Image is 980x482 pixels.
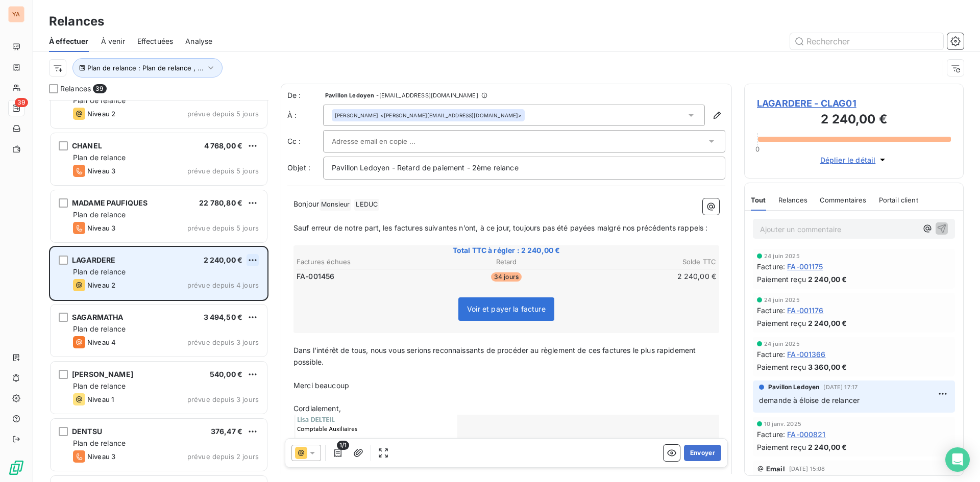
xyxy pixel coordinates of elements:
span: Effectuées [137,36,174,46]
span: Pavillon Ledoyen - Retard de paiement - 2ème relance [332,163,519,172]
span: LAGARDERE - CLAG01 [757,96,951,110]
span: MADAME PAUFIQUES [72,198,148,207]
span: prévue depuis 3 jours [187,338,259,346]
span: Portail client [879,196,918,204]
span: Plan de relance : Plan de relance , ... [87,64,204,72]
span: Dans l’intérêt de tous, nous vous serions reconnaissants de procéder au règlement de ces factures... [293,346,698,366]
span: 24 juin 2025 [764,297,800,303]
div: <[PERSON_NAME][EMAIL_ADDRESS][DOMAIN_NAME]> [335,112,522,119]
span: De : [287,90,323,100]
span: Niveau 4 [87,338,116,346]
button: Envoyer [684,445,721,461]
button: Plan de relance : Plan de relance , ... [72,58,223,78]
th: Solde TTC [577,257,717,267]
th: Retard [436,257,576,267]
span: À venir [101,36,125,46]
span: Plan de relance [73,267,126,276]
span: Facture : [757,349,785,360]
span: Niveau 2 [87,281,115,289]
span: Sauf erreur de notre part, les factures suivantes n’ont, à ce jour, toujours pas été payées malgr... [293,223,707,232]
span: LAGARDERE [72,256,115,264]
span: DENTSU [72,427,102,436]
span: Paiement reçu [757,362,806,372]
span: prévue depuis 3 jours [187,395,259,403]
span: Plan de relance [73,382,126,390]
span: 2 240,00 € [808,318,847,328]
span: Bonjour [293,199,319,208]
span: Niveau 3 [87,167,115,175]
span: Plan de relance [73,96,126,105]
span: 3 494,50 € [204,313,243,321]
label: Cc : [287,136,323,146]
span: [DATE] 15:08 [789,466,825,472]
span: 39 [15,98,28,107]
span: Niveau 2 [87,110,115,118]
span: Merci beaucoup [293,381,349,390]
input: Adresse email en copie ... [332,134,442,149]
span: CHANEL [72,141,102,150]
span: 10 janv. 2025 [764,421,801,427]
span: demande à éloise de relancer [759,396,860,404]
span: Paiement reçu [757,274,806,285]
h3: Relances [49,12,104,31]
span: Plan de relance [73,324,126,333]
span: - [EMAIL_ADDRESS][DOMAIN_NAME] [376,92,478,98]
span: 1/1 [337,441,349,450]
div: Open Intercom Messenger [945,447,970,472]
span: prévue depuis 5 jours [187,224,259,232]
span: [PERSON_NAME] [72,370,133,378]
span: [PERSON_NAME] [335,112,378,119]
span: Paiement reçu [757,442,806,452]
th: Factures échues [296,257,435,267]
span: 376,47 € [211,427,242,436]
a: 39 [8,100,24,116]
input: Rechercher [790,33,943,49]
img: Logo LeanPay [8,460,24,476]
span: Cordialement, [293,404,341,413]
span: Commentaires [820,196,867,204]
span: 2 240,00 € [808,274,847,285]
span: SAGARMATHA [72,313,124,321]
span: Niveau 3 [87,224,115,232]
span: Plan de relance [73,153,126,162]
span: Facture : [757,429,785,440]
span: Plan de relance [73,439,126,447]
span: Tout [751,196,766,204]
span: Niveau 1 [87,395,114,403]
span: Email [766,465,785,473]
span: Analyse [185,36,212,46]
span: Plan de relance [73,210,126,219]
span: FA-001366 [787,349,825,360]
span: 540,00 € [210,370,242,378]
span: 2 240,00 € [204,256,243,264]
span: 22 780,80 € [199,198,242,207]
span: 24 juin 2025 [764,253,800,259]
span: LEDUC [354,199,379,211]
span: 39 [93,84,106,93]
div: YA [8,6,24,22]
span: prévue depuis 4 jours [187,281,259,289]
span: 34 jours [491,272,522,282]
span: Pavillon Ledoyen [768,383,819,392]
span: Voir et payer la facture [467,305,546,313]
span: 3 360,00 € [808,362,847,372]
span: FA-001456 [297,271,334,282]
span: FA-001175 [787,261,823,272]
span: 2 240,00 € [808,442,847,452]
span: Monsieur [320,199,351,211]
td: 2 240,00 € [577,271,717,282]
span: prévue depuis 2 jours [187,452,259,461]
span: Objet : [287,163,310,172]
span: Relances [778,196,807,204]
span: prévue depuis 5 jours [187,167,259,175]
span: Facture : [757,261,785,272]
h3: 2 240,00 € [757,110,951,131]
span: Paiement reçu [757,318,806,328]
span: Niveau 3 [87,452,115,461]
span: FA-001176 [787,305,823,316]
label: À : [287,110,323,120]
button: Déplier le détail [817,154,891,166]
span: Facture : [757,305,785,316]
span: Pavillon Ledoyen [325,92,374,98]
span: 4 768,00 € [204,141,243,150]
